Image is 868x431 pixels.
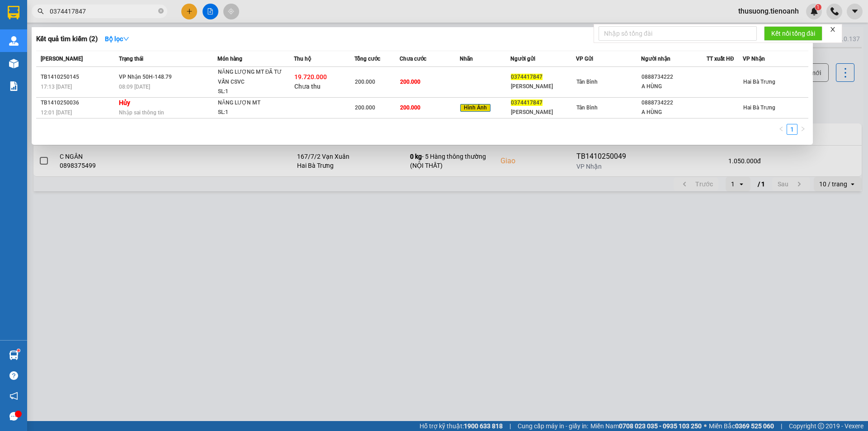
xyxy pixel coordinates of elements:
img: warehouse-icon [9,36,19,46]
span: Món hàng [217,56,242,62]
span: 12:01 [DATE] [41,109,72,116]
a: 1 [787,124,797,134]
button: Bộ lọcdown [98,32,137,46]
span: Kết nối tổng đài [771,28,815,38]
span: 200.000 [400,104,420,111]
span: 08:09 [DATE] [119,84,150,90]
strong: Bộ lọc [105,35,129,43]
span: Chưa cước [400,56,426,62]
span: Người gửi [510,56,535,62]
button: right [797,124,808,135]
li: 1 [787,124,797,135]
span: VP Nhận 50H-148.79 [119,74,172,80]
span: message [9,412,18,421]
span: down [123,36,129,42]
span: Thu hộ [294,56,311,62]
span: VP Nhận [743,56,765,62]
span: TT xuất HĐ [707,56,734,62]
span: Hai Bà Trưng [743,104,775,111]
span: Nhập sai thông tin [119,109,164,116]
div: TB1410250036 [41,98,116,108]
h3: Kết quả tìm kiếm ( 2 ) [36,34,98,44]
span: Tân Bình [576,79,598,85]
img: solution-icon [9,81,19,91]
li: Previous Page [776,124,787,135]
span: 17:13 [DATE] [41,84,72,90]
div: SL: 1 [218,108,286,118]
span: Trạng thái [119,56,143,62]
span: close-circle [158,7,164,16]
button: left [776,124,787,135]
img: warehouse-icon [9,59,19,68]
span: Hai Bà Trưng [743,79,775,85]
span: right [800,126,806,132]
div: TB1410250145 [41,72,116,82]
input: Nhập số tổng đài [599,26,757,41]
span: 200.000 [400,79,420,85]
div: [PERSON_NAME] [511,82,576,91]
span: Người nhận [641,56,670,62]
div: NĂNG LƯỢN MT [218,98,286,108]
div: A HÙNG [642,108,706,117]
span: 0374417847 [511,74,542,80]
span: question-circle [9,371,18,380]
span: [PERSON_NAME] [41,56,83,62]
span: notification [9,392,18,400]
span: Tổng cước [354,56,380,62]
span: close-circle [158,8,164,14]
span: left [778,126,784,132]
strong: Hủy [119,99,130,106]
span: Hình Ảnh [460,104,491,112]
span: 19.720.000 [294,73,327,81]
img: logo-vxr [8,6,19,19]
span: 0374417847 [511,99,542,106]
img: warehouse-icon [9,350,19,360]
span: Nhãn [460,56,473,62]
span: close [830,26,836,33]
div: NĂNG LƯỢNG MT ĐÃ TƯ VẤN CSVC [218,67,286,87]
sup: 1 [17,349,20,352]
button: Kết nối tổng đài [764,26,822,41]
span: 200.000 [355,79,375,85]
span: search [38,8,44,14]
span: Tân Bình [576,104,598,111]
div: 0888734222 [642,72,706,82]
li: Next Page [797,124,808,135]
div: SL: 1 [218,87,286,97]
span: 200.000 [355,104,375,111]
input: Tìm tên, số ĐT hoặc mã đơn [50,6,156,16]
div: A HÙNG [642,82,706,91]
span: Chưa thu [294,83,321,90]
div: 0888734222 [642,98,706,108]
span: VP Gửi [576,56,593,62]
div: [PERSON_NAME] [511,108,576,117]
